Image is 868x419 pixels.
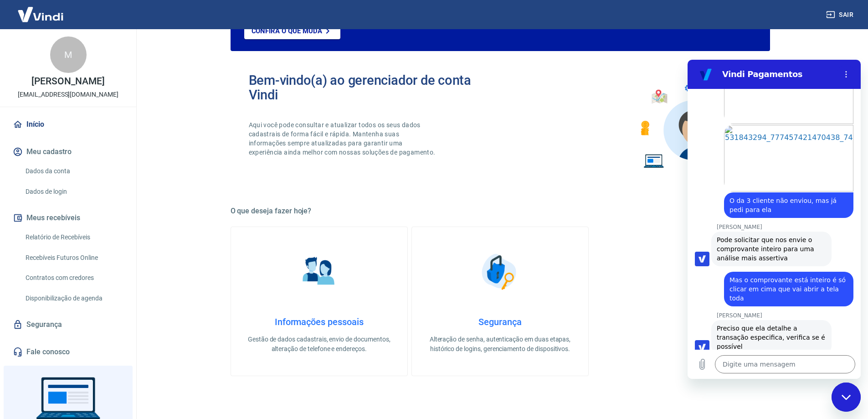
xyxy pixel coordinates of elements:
[29,176,128,202] span: Pode solicitar que nos envie o comprovante inteiro para uma análise mais assertiva
[246,316,393,327] h4: Informações pessoais
[5,295,24,314] button: Carregar arquivo
[11,208,125,228] button: Meus recebíveis
[22,228,125,247] a: Relatório de Recebíveis
[36,65,166,132] a: Imagem compartilhada. Ofereça mais contexto ao seu agente, caso ainda não tenha feito isso. Abrir...
[426,335,574,354] p: Alteração de senha, autenticação em duas etapas, histórico de logins, gerenciamento de dispositivos.
[231,227,408,376] a: Informações pessoaisInformações pessoaisGestão de dados cadastrais, envio de documentos, alteraçã...
[11,0,70,28] img: Vindi
[42,137,151,154] span: O da 3 cliente não enviou, mas já pedi para ela
[22,269,125,287] a: Contratos com credores
[36,65,166,132] img: 531843294_777457421470438_7471805481000143996_n.jpg
[824,6,857,23] button: Sair
[22,162,125,181] a: Dados da conta
[411,227,589,376] a: SegurançaSegurançaAlteração de senha, autenticação em duas etapas, histórico de logins, gerenciam...
[18,90,118,99] p: [EMAIL_ADDRESS][DOMAIN_NAME]
[252,27,322,35] p: Confira o que muda
[29,252,173,259] p: [PERSON_NAME]
[29,265,139,290] span: Preciso que ela detalhe a transação especifica, verifica se é possível
[296,249,342,295] img: Informações pessoais
[42,217,160,242] span: Mas o comprovante está inteiro é só clicar em cima que vai abrir a tela toda
[50,36,87,73] div: M
[249,120,437,157] p: Aqui você pode consultar e atualizar todos os seus dados cadastrais de forma fácil e rápida. Mant...
[11,315,125,335] a: Segurança
[632,73,752,174] img: Imagem de um avatar masculino com diversos icones exemplificando as funcionalidades do gerenciado...
[22,248,125,267] a: Recebíveis Futuros Online
[246,335,393,354] p: Gestão de dados cadastrais, envio de documentos, alteração de telefone e endereços.
[477,249,523,295] img: Segurança
[11,114,125,134] a: Início
[231,207,770,216] h5: O que deseja fazer hoje?
[832,383,861,412] iframe: Botão para abrir a janela de mensagens, conversa em andamento
[22,289,125,308] a: Disponibilização de agenda
[22,182,125,201] a: Dados de login
[29,164,173,171] p: [PERSON_NAME]
[11,142,125,162] button: Meu cadastro
[31,77,104,86] p: [PERSON_NAME]
[688,60,861,379] iframe: Janela de mensagens
[11,342,125,362] a: Fale conosco
[426,316,574,327] h4: Segurança
[249,73,500,102] h2: Bem-vindo(a) ao gerenciador de conta Vindi
[244,23,340,39] a: Confira o que muda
